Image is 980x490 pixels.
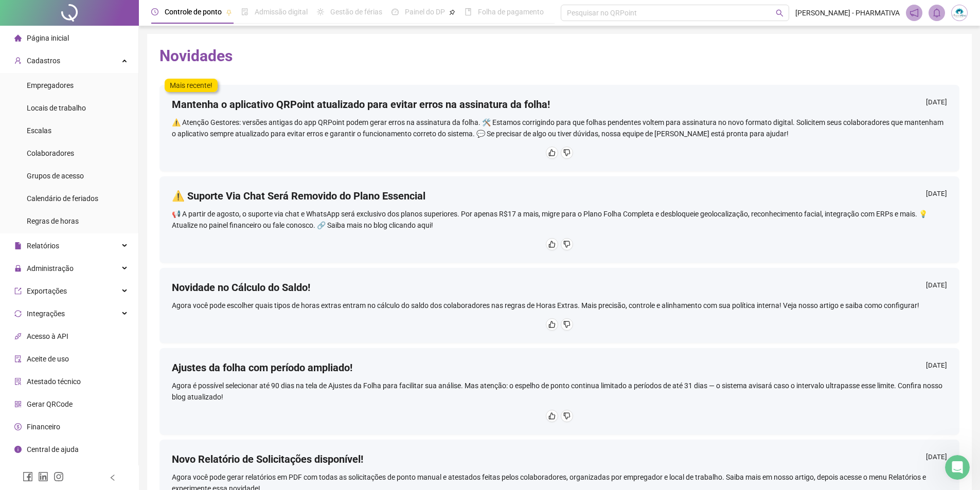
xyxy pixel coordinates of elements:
span: [PERSON_NAME] - PHARMATIVA [795,7,900,19]
span: sync [14,310,22,317]
span: dislike [563,149,571,156]
img: 24955 [952,5,967,21]
label: Mais recente! [165,79,218,92]
span: qrcode [14,401,22,408]
span: book [465,8,472,15]
span: Página inicial [27,34,69,42]
span: linkedin [38,471,48,482]
h2: Novidades [159,46,959,66]
span: Central de ajuda [27,445,79,453]
span: Relatórios [27,242,59,250]
span: Financeiro [27,423,60,431]
h4: Novo Relatório de Solicitações disponível! [172,452,363,466]
span: search [776,9,783,17]
div: 📢 A partir de agosto, o suporte via chat e WhatsApp será exclusivo dos planos superiores. Por ape... [172,208,947,231]
span: sun [317,8,324,15]
span: like [548,241,556,248]
span: left [109,474,116,481]
span: Admissão digital [255,8,308,16]
span: Locais de trabalho [27,104,86,112]
h4: Ajustes da folha com período ampliado! [172,360,352,375]
span: instagram [54,471,64,482]
span: Gestão de férias [330,8,382,16]
span: Painel do DP [405,8,445,16]
span: pushpin [449,9,455,15]
span: audit [14,355,22,362]
h4: Mantenha o aplicativo QRPoint atualizado para evitar erros na assinatura da folha! [172,97,550,112]
span: like [548,412,556,420]
span: Aceite de uso [27,355,69,363]
span: dislike [563,412,571,420]
span: info-circle [14,446,22,453]
span: file-done [241,8,248,15]
div: Agora você pode escolher quais tipos de horas extras entram no cálculo do saldo dos colaboradores... [172,300,947,311]
div: ⚠️ Atenção Gestores: versões antigas do app QRPoint podem gerar erros na assinatura da folha. 🛠️ ... [172,117,947,139]
span: home [14,34,22,42]
span: Cadastros [27,57,60,65]
span: Calendário de feriados [27,194,98,203]
div: [DATE] [926,452,947,465]
span: Colaboradores [27,149,74,157]
span: like [548,149,556,156]
span: api [14,333,22,340]
span: dislike [563,241,571,248]
span: file [14,242,22,249]
span: notification [910,8,919,17]
span: like [548,321,556,328]
span: dashboard [391,8,399,15]
span: Administração [27,264,74,273]
div: [DATE] [926,280,947,293]
div: [DATE] [926,360,947,373]
span: Folha de pagamento [478,8,544,16]
span: Atestado técnico [27,377,81,386]
div: [DATE] [926,97,947,110]
span: facebook [23,471,33,482]
div: [DATE] [926,189,947,202]
span: Escalas [27,126,51,135]
span: user-add [14,57,22,64]
span: Grupos de acesso [27,172,84,180]
span: clock-circle [151,8,158,15]
div: Agora é possível selecionar até 90 dias na tela de Ajustes da Folha para facilitar sua análise. M... [172,380,947,403]
span: pushpin [226,9,232,15]
span: lock [14,265,22,272]
span: Acesso à API [27,332,68,340]
h4: Novidade no Cálculo do Saldo! [172,280,310,295]
span: dollar [14,423,22,430]
span: Empregadores [27,81,74,89]
span: bell [932,8,941,17]
span: export [14,287,22,295]
h4: ⚠️ Suporte Via Chat Será Removido do Plano Essencial [172,189,425,203]
span: solution [14,378,22,385]
iframe: Intercom live chat [945,455,970,480]
span: Exportações [27,287,67,295]
span: dislike [563,321,571,328]
span: Gerar QRCode [27,400,73,408]
span: Regras de horas [27,217,79,225]
span: Controle de ponto [165,8,222,16]
span: Integrações [27,310,65,318]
